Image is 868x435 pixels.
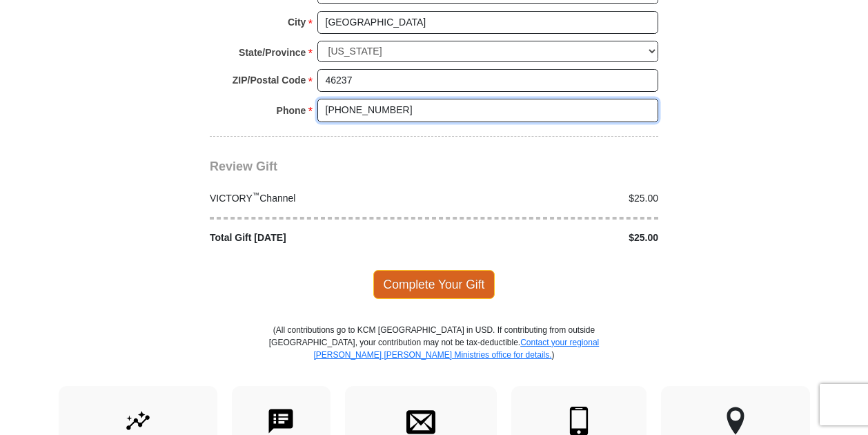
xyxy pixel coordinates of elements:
[313,338,599,360] a: Contact your regional [PERSON_NAME] [PERSON_NAME] Ministries office for details.
[268,324,600,386] p: (All contributions go to KCM [GEOGRAPHIC_DATA] in USD. If contributing from outside [GEOGRAPHIC_D...
[233,70,306,90] strong: ZIP/Postal Code
[373,270,495,299] span: Complete Your Gift
[434,231,666,245] div: $25.00
[288,12,306,32] strong: City
[434,191,666,206] div: $25.00
[203,191,435,206] div: VICTORY Channel
[203,231,435,245] div: Total Gift [DATE]
[253,191,260,199] sup: ™
[239,43,306,62] strong: State/Province
[210,159,277,173] span: Review Gift
[277,101,306,120] strong: Phone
